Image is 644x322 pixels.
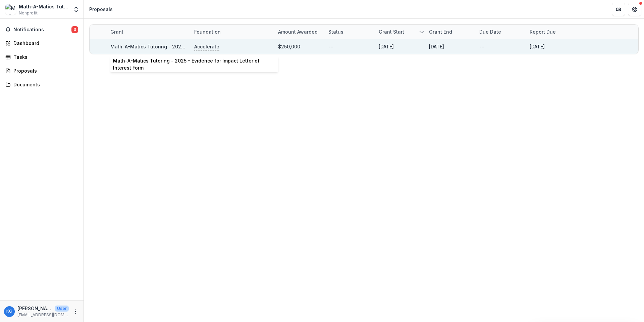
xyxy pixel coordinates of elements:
button: More [71,308,79,316]
p: Accelerate [194,43,219,50]
div: Dashboard [13,40,75,47]
div: Grant [106,25,190,39]
div: Grant start [375,28,408,35]
div: Foundation [190,25,274,39]
div: Proposals [13,67,75,74]
span: Notifications [13,27,71,33]
div: Report Due [526,28,560,35]
div: Amount awarded [274,28,322,35]
p: User [55,306,69,312]
div: Due Date [475,25,526,39]
div: Amount awarded [274,25,324,39]
span: 3 [71,26,78,33]
button: Get Help [628,3,641,16]
div: Foundation [190,28,225,35]
svg: sorted descending [419,29,424,35]
div: Report Due [526,25,576,39]
a: Dashboard [3,38,81,49]
span: Nonprofit [19,10,38,16]
img: Math-A-Matics Tutoring [5,4,16,15]
div: [DATE] [429,43,444,50]
div: Tasks [13,53,75,61]
a: [DATE] [530,44,545,49]
a: Proposals [3,65,81,76]
div: $250,000 [278,43,300,50]
div: Grant start [375,25,425,39]
div: Grant end [425,25,475,39]
div: -- [328,43,333,50]
div: Kimberly Grant [6,309,12,314]
a: Documents [3,79,81,90]
div: [DATE] [379,43,394,50]
button: Open entity switcher [71,3,81,16]
button: Notifications3 [3,24,81,35]
div: Proposals [89,6,113,13]
div: Status [324,25,375,39]
div: Documents [13,81,75,88]
div: Due Date [475,28,505,35]
a: Math-A-Matics Tutoring - 2025 - Evidence for Impact Letter of Interest Form [110,44,289,49]
a: Tasks [3,51,81,63]
div: Math-A-Matics Tutoring [19,3,69,10]
div: Grant end [425,28,456,35]
div: Grant [106,28,127,35]
div: Status [324,28,347,35]
button: Partners [612,3,625,16]
div: -- [479,43,484,50]
p: [EMAIL_ADDRESS][DOMAIN_NAME] [17,312,69,318]
nav: breadcrumb [87,4,115,14]
p: [PERSON_NAME] [17,305,52,312]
